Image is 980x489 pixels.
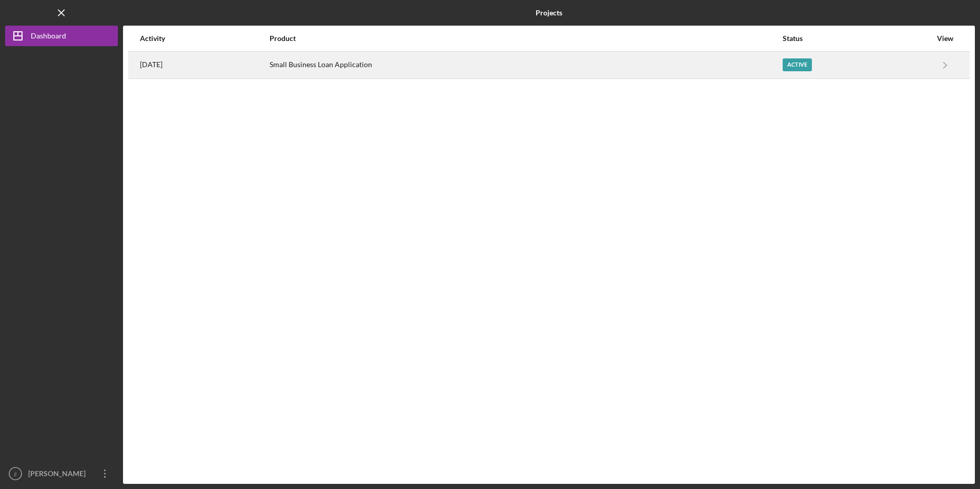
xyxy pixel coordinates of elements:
b: Projects [536,9,562,17]
div: Activity [140,34,269,43]
button: Dashboard [5,26,118,46]
div: Small Business Loan Application [270,52,782,78]
button: jl[PERSON_NAME] [5,463,118,484]
div: View [932,34,958,43]
div: Status [783,34,931,43]
div: Dashboard [31,26,66,49]
time: 2025-08-20 16:41 [140,60,162,69]
div: Product [270,34,782,43]
div: [PERSON_NAME] [26,463,92,486]
text: jl [14,471,16,477]
div: Active [783,58,812,71]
